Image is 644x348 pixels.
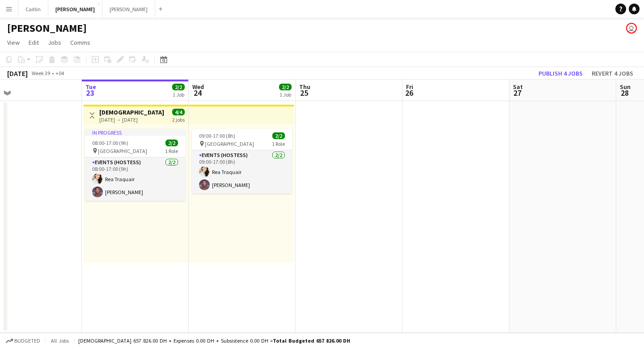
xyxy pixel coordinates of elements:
[273,337,350,344] span: Total Budgeted 657 826.00 DH
[102,0,155,18] button: [PERSON_NAME]
[14,338,40,344] span: Budgeted
[48,0,102,18] button: [PERSON_NAME]
[4,37,23,48] a: View
[18,0,48,18] button: Caitlin
[78,337,350,344] div: [DEMOGRAPHIC_DATA] 657 826.00 DH + Expenses 0.00 DH + Subsistence 0.00 DH =
[67,37,94,48] a: Comms
[55,70,64,76] div: +04
[7,69,28,78] div: [DATE]
[535,68,586,79] button: Publish 4 jobs
[25,37,42,48] a: Edit
[7,38,20,47] span: View
[4,336,42,346] button: Budgeted
[626,23,637,34] app-user-avatar: Georgi Stopforth
[7,21,87,35] h1: [PERSON_NAME]
[49,337,71,344] span: All jobs
[588,68,637,79] button: Revert 4 jobs
[30,70,52,76] span: Week 39
[70,38,90,47] span: Comms
[29,38,39,47] span: Edit
[48,38,61,47] span: Jobs
[44,37,65,48] a: Jobs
